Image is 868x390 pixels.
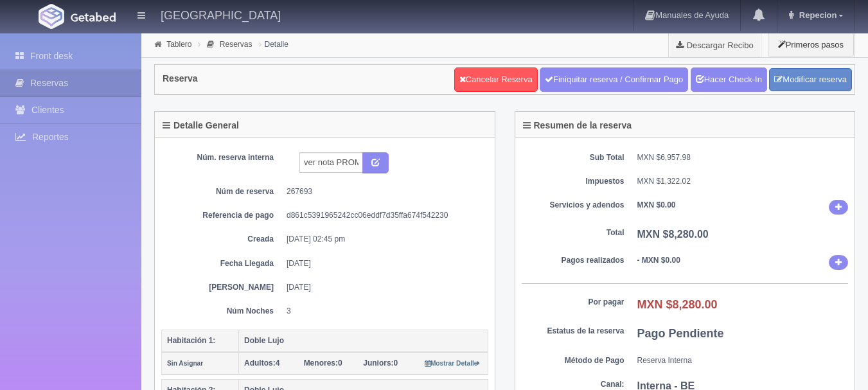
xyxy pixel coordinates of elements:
[522,152,624,163] dt: Sub Total
[637,256,680,265] b: - MXN $0.00
[522,227,624,238] dt: Total
[171,234,274,245] dt: Creada
[637,152,849,163] dd: MXN $6,957.98
[171,258,274,269] dt: Fecha Llegada
[363,359,398,368] span: 0
[523,121,632,130] h4: Resumen de la reserva
[637,327,724,340] b: Pago Pendiente
[239,330,488,352] th: Doble Lujo
[166,40,191,49] a: Tablero
[769,68,852,92] a: Modificar reserva
[637,298,718,311] b: MXN $8,280.00
[425,360,481,367] small: Mostrar Detalle
[637,355,849,366] dd: Reserva Interna
[522,200,624,211] dt: Servicios y adendos
[71,12,116,22] img: Getabed
[796,10,837,20] span: Repecion
[287,306,479,317] dd: 3
[220,40,252,49] a: Reservas
[161,6,281,22] h4: [GEOGRAPHIC_DATA]
[637,200,676,209] b: MXN $0.00
[287,258,479,269] dd: [DATE]
[768,32,854,57] button: Primeros pasos
[287,282,479,293] dd: [DATE]
[287,210,479,221] dd: d861c5391965242cc06eddf7d35ffa674f542230
[163,74,198,84] h4: Reserva
[171,152,274,163] dt: Núm. reserva interna
[163,121,239,130] h4: Detalle General
[637,176,849,187] dd: MXN $1,322.02
[454,67,538,92] a: Cancelar Reserva
[244,359,279,368] span: 4
[304,359,338,368] strong: Menores:
[522,326,624,337] dt: Estatus de la reserva
[637,229,709,240] b: MXN $8,280.00
[691,67,767,92] a: Hacer Check-In
[171,306,274,317] dt: Núm Noches
[425,359,481,368] a: Mostrar Detalle
[39,4,64,29] img: Getabed
[171,282,274,293] dt: [PERSON_NAME]
[244,359,276,368] strong: Adultos:
[522,355,624,366] dt: Método de Pago
[522,255,624,266] dt: Pagos realizados
[304,359,342,368] span: 0
[522,297,624,308] dt: Por pagar
[669,32,761,58] a: Descargar Recibo
[522,176,624,187] dt: Impuestos
[522,379,624,390] dt: Canal:
[363,359,393,368] strong: Juniors:
[287,234,479,245] dd: [DATE] 02:45 pm
[540,67,688,92] a: Finiquitar reserva / Confirmar Pago
[287,186,479,197] dd: 267693
[167,360,203,367] small: Sin Asignar
[167,336,215,345] b: Habitación 1:
[256,38,292,50] li: Detalle
[171,186,274,197] dt: Núm de reserva
[171,210,274,221] dt: Referencia de pago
